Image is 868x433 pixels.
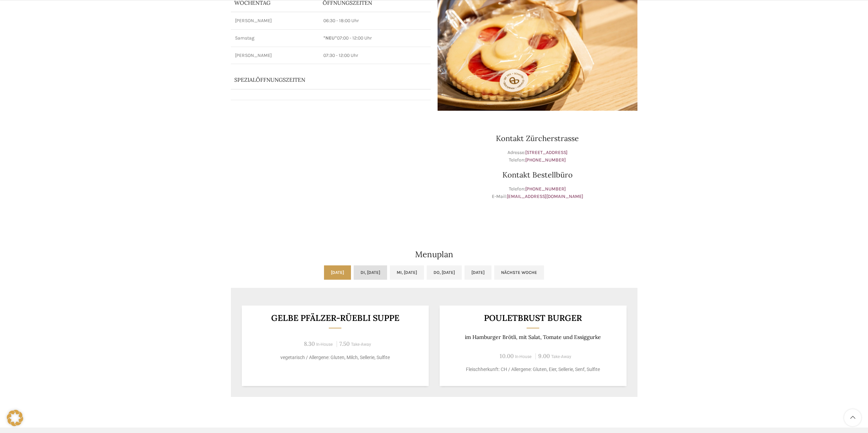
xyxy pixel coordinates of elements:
[448,334,618,340] p: im Hamburger Brötli, mit Salat, Tomate und Essiggurke
[500,352,514,360] span: 10.00
[515,354,532,359] span: In-House
[231,118,431,220] iframe: schwyter zürcherstrasse 33
[231,250,637,259] h2: Menuplan
[448,314,618,322] h3: Pouletbrust Burger
[551,354,571,359] span: Take-Away
[235,35,315,42] p: Samstag
[234,76,408,83] p: Spezialöffnungszeiten
[525,150,568,155] a: [STREET_ADDRESS]
[448,366,618,373] p: Fleischherkunft: CH / Allergene: Gluten, Eier, Sellerie, Senf, Sulfite
[323,17,426,24] p: 06:30 - 18:00 Uhr
[525,186,566,192] a: [PHONE_NUMBER]
[323,35,426,42] p: 07:00 - 12:00 Uhr
[390,265,424,280] a: Mi, [DATE]
[250,354,420,361] p: vegetarisch / Allergene: Gluten, Milch, Sellerie, Sulfite
[250,314,420,322] h3: Gelbe Pfälzer-Rüebli Suppe
[465,265,491,280] a: [DATE]
[438,171,637,179] h3: Kontakt Bestellbüro
[507,194,583,199] a: [EMAIL_ADDRESS][DOMAIN_NAME]
[316,342,333,347] span: In-House
[323,52,426,59] p: 07:30 - 12:00 Uhr
[339,340,350,347] span: 7.50
[438,185,637,201] p: Telefon: E-Mail:
[438,135,637,142] h3: Kontakt Zürcherstrasse
[494,265,544,280] a: Nächste Woche
[351,342,371,347] span: Take-Away
[235,17,315,24] p: [PERSON_NAME]
[354,265,387,280] a: Di, [DATE]
[235,52,315,59] p: [PERSON_NAME]
[538,352,550,360] span: 9.00
[525,157,566,163] a: [PHONE_NUMBER]
[438,149,637,164] p: Adresse: Telefon:
[304,340,315,347] span: 8.30
[324,265,351,280] a: [DATE]
[844,409,861,426] a: Scroll to top button
[427,265,462,280] a: Do, [DATE]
